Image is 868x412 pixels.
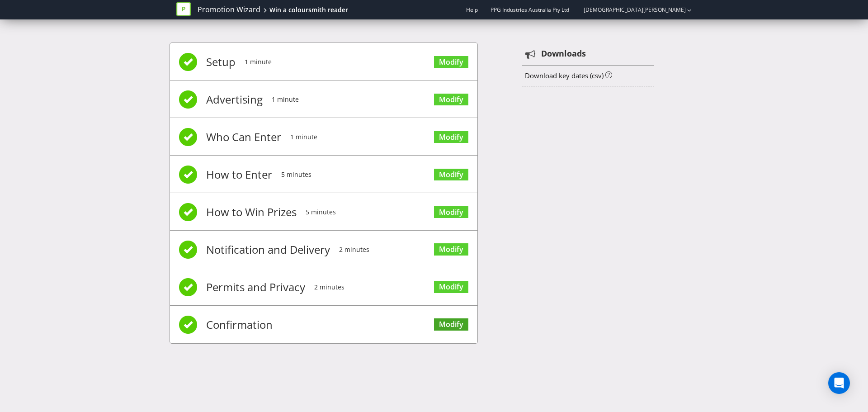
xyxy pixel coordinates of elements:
[434,206,468,218] a: Modify
[434,281,468,293] a: Modify
[575,6,686,14] a: [DEMOGRAPHIC_DATA][PERSON_NAME]
[206,232,330,268] span: Notification and Delivery
[206,307,273,343] span: Confirmation
[434,243,468,256] a: Modify
[290,119,317,155] span: 1 minute
[525,71,604,80] a: Download key dates (csv)
[314,269,344,305] span: 2 minutes
[306,194,336,230] span: 5 minutes
[245,44,272,80] span: 1 minute
[206,119,281,155] span: Who Can Enter
[434,94,468,106] a: Modify
[206,156,272,193] span: How to Enter
[434,318,468,331] a: Modify
[525,49,536,59] tspan: 
[541,48,586,60] strong: Downloads
[272,81,299,118] span: 1 minute
[339,232,369,268] span: 2 minutes
[206,44,236,80] span: Setup
[828,372,850,394] div: Open Intercom Messenger
[206,269,305,305] span: Permits and Privacy
[281,156,311,193] span: 5 minutes
[434,131,468,143] a: Modify
[206,81,263,118] span: Advertising
[434,56,468,68] a: Modify
[491,6,569,14] span: PPG Industries Australia Pty Ltd
[434,169,468,181] a: Modify
[466,6,478,14] a: Help
[206,194,297,230] span: How to Win Prizes
[269,5,348,14] div: Win a coloursmith reader
[198,5,260,15] a: Promotion Wizard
